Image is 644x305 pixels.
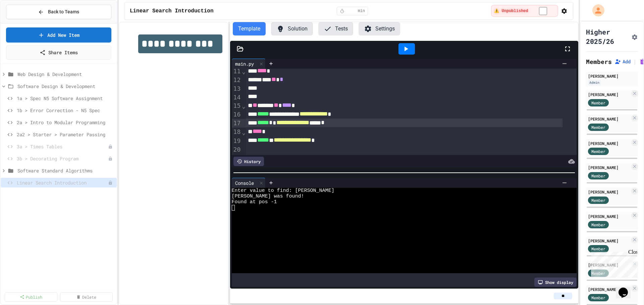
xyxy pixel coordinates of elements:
[17,71,114,78] span: Web Design & Development
[591,246,605,252] span: Member
[6,5,111,19] button: Back to Teams
[232,188,334,194] span: Enter value to find: [PERSON_NAME]
[3,3,46,43] div: Chat with us now!Close
[17,131,114,138] span: 2a2 > Starter > Parameter Passing
[614,58,631,65] button: Add
[491,5,558,17] div: ⚠️ Students cannot see this content! Click the toggle to publish it and make it visible to your c...
[631,32,638,41] button: Assignment Settings
[17,83,114,90] span: Software Design & Development
[591,222,605,228] span: Member
[233,157,264,166] div: History
[232,145,242,154] div: 20
[232,179,257,186] div: Console
[359,22,400,35] button: Settings
[5,292,57,302] a: Publish
[358,8,365,14] span: min
[585,3,606,18] div: My Account
[233,22,266,35] button: Template
[588,238,630,244] div: [PERSON_NAME]
[616,278,637,298] iframe: chat widget
[494,8,528,14] span: ⚠️ Unpublished
[232,59,266,69] div: main.py
[232,84,242,93] div: 13
[232,67,242,76] div: 11
[588,140,630,146] div: [PERSON_NAME]
[588,213,630,219] div: [PERSON_NAME]
[17,179,108,186] span: Linear Search Introduction
[241,102,246,109] span: Fold line
[318,22,353,35] button: Tests
[591,148,605,154] span: Member
[6,27,111,43] a: Add New Item
[232,119,242,128] div: 17
[60,292,113,302] a: Delete
[588,116,630,122] div: [PERSON_NAME]
[531,7,555,15] input: publish toggle
[232,76,242,84] div: 12
[591,173,605,179] span: Member
[232,137,242,145] div: 19
[108,180,113,185] div: Unpublished
[17,155,108,162] span: 3b > Decorating Program
[588,286,630,292] div: [PERSON_NAME]
[633,58,637,66] span: |
[232,110,242,119] div: 16
[241,68,246,75] span: Fold line
[108,144,113,149] div: Unpublished
[588,262,630,268] div: [PERSON_NAME]
[271,22,313,35] button: Solution
[232,93,242,101] div: 14
[588,249,637,278] iframe: chat widget
[17,107,114,114] span: 1b > Error Correction - N5 Spec
[591,124,605,130] span: Member
[586,27,629,46] h1: Higher 2025/26
[586,57,612,66] h2: Members
[588,73,636,79] div: [PERSON_NAME]
[534,278,577,287] div: Show display
[130,7,214,15] span: Linear Search Introduction
[588,80,601,85] div: Admin
[48,8,79,15] span: Back to Teams
[232,128,242,136] div: 18
[17,119,114,126] span: 2a > Intro to Modular Programming
[232,199,277,205] span: Found at pos -1
[591,100,605,106] span: Member
[17,143,108,150] span: 3a > Times Tables
[241,129,246,136] span: Fold line
[588,164,630,170] div: [PERSON_NAME]
[232,101,242,110] div: 15
[232,178,266,188] div: Console
[591,197,605,203] span: Member
[17,167,114,174] span: Software Standard Algorithms
[232,60,257,67] div: main.py
[232,154,242,162] div: 21
[591,295,605,301] span: Member
[588,189,630,195] div: [PERSON_NAME]
[588,91,630,97] div: [PERSON_NAME]
[6,45,111,60] a: Share Items
[17,95,114,102] span: 1a > Spec N5 Software Assignment
[108,156,113,161] div: Unpublished
[232,194,304,199] span: [PERSON_NAME] was found!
